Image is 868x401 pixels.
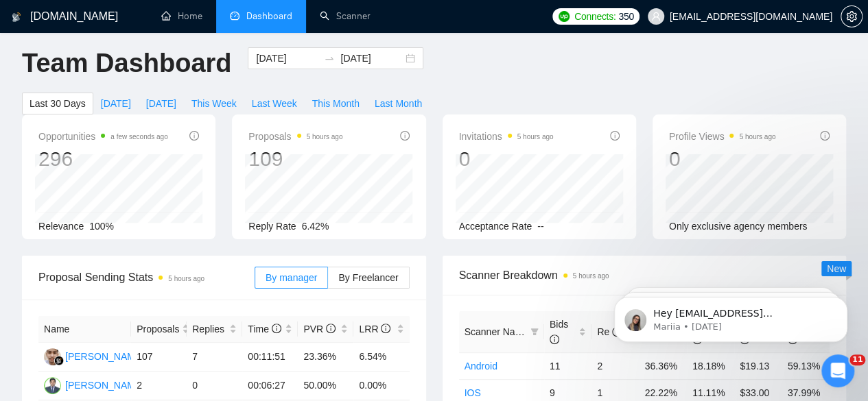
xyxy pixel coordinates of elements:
span: [DATE] [101,96,131,111]
img: upwork-logo.png [559,11,570,22]
span: Opportunities [38,128,168,145]
button: Last 30 Days [22,93,93,114]
span: swap-right [324,53,335,64]
iframe: Intercom notifications message [594,268,868,364]
td: 36.36% [640,352,687,379]
time: 5 hours ago [168,275,204,282]
td: 00:06:27 [242,372,298,400]
td: 107 [131,343,187,372]
th: Replies [187,316,242,343]
span: info-circle [400,131,410,141]
a: Android [465,361,497,372]
a: IOS [465,387,481,398]
td: 0 [187,372,242,400]
a: AI[PERSON_NAME] [44,350,144,361]
span: This Month [312,96,360,111]
span: LRR [359,324,390,335]
span: Last 30 Days [30,96,86,111]
input: Start date [256,51,318,66]
div: 0 [459,146,554,172]
span: Dashboard [246,10,292,22]
td: 2 [591,352,639,379]
span: Relevance [38,221,84,232]
div: [PERSON_NAME] [65,349,144,364]
button: Last Month [367,93,430,114]
span: Invitations [459,128,554,145]
time: 5 hours ago [517,133,554,141]
th: Name [38,316,131,343]
span: Last Month [375,96,422,111]
td: 11 [544,352,591,379]
div: 109 [248,146,342,172]
time: a few seconds ago [110,133,167,141]
div: [PERSON_NAME] [PERSON_NAME] [65,378,226,393]
div: 0 [669,146,776,172]
td: 50.00% [298,372,353,400]
span: PVR [303,324,336,335]
span: Proposals [248,128,342,145]
a: setting [841,11,863,22]
input: End date [340,51,403,66]
img: AI [44,348,61,365]
td: 23.36% [298,343,353,372]
button: Last Week [244,93,305,114]
span: 6.42% [302,221,329,232]
a: searchScanner [320,10,371,22]
td: 6.54% [353,343,409,372]
span: By manager [266,272,317,283]
span: -- [537,221,543,232]
th: Proposals [131,316,187,343]
span: info-circle [272,324,281,333]
span: Reply Rate [248,221,296,232]
button: setting [841,5,863,27]
span: filter [530,328,539,336]
span: Bids [550,319,568,345]
td: 0.00% [353,372,409,400]
span: info-circle [381,324,390,333]
button: [DATE] [93,93,139,114]
iframe: Intercom live chat [821,354,854,387]
span: Replies [192,321,226,337]
span: 350 [618,9,633,24]
span: setting [841,11,862,22]
span: info-circle [550,335,559,344]
span: Scanner Name [465,326,528,337]
div: 296 [38,146,168,172]
span: dashboard [230,11,239,21]
span: Scanner Breakdown [459,267,830,284]
span: info-circle [326,324,336,333]
span: Proposals [137,321,179,337]
button: This Month [305,93,367,114]
span: info-circle [610,131,620,141]
span: Acceptance Rate [459,221,532,232]
span: Proposal Sending Stats [38,269,255,286]
h1: Team Dashboard [22,47,231,80]
span: New [827,263,846,274]
span: info-circle [189,131,199,141]
span: to [324,53,335,64]
img: MA [44,377,61,394]
span: 100% [89,221,114,232]
td: 7 [187,343,242,372]
img: gigradar-bm.png [54,356,64,365]
img: logo [12,6,21,28]
span: This Week [191,96,237,111]
span: Last Week [252,96,297,111]
button: [DATE] [139,93,184,114]
td: 18.18% [687,352,734,379]
span: 11 [849,354,865,365]
span: filter [528,321,541,342]
span: Only exclusive agency members [669,221,808,232]
td: 2 [131,372,187,400]
td: 00:11:51 [242,343,298,372]
time: 5 hours ago [573,272,609,280]
td: $19.13 [734,352,782,379]
span: user [651,12,661,21]
a: homeHome [161,10,202,22]
span: info-circle [820,131,830,141]
span: Connects: [574,9,615,24]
